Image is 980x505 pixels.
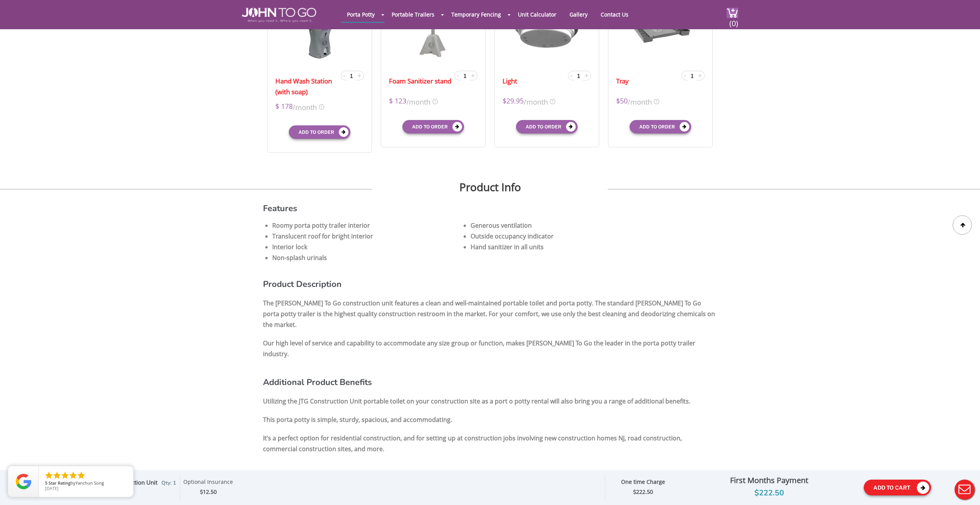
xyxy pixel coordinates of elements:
[471,242,660,252] li: Hand sanitizer in all units
[654,99,659,104] img: icon
[727,8,738,18] img: cart a
[864,480,931,495] button: Add To Cart
[263,369,717,386] h3: Additional Product Benefits
[69,471,78,480] li: 
[633,488,653,496] strong: $
[319,104,324,110] img: icon
[60,471,70,480] li: 
[203,488,217,495] span: 12.50
[729,12,738,28] span: (0)
[289,125,350,139] button: Add to order
[471,220,660,231] li: Generous ventilation
[77,471,86,480] li: 
[595,7,634,22] a: Contact Us
[564,7,593,22] a: Gallery
[45,480,47,486] span: 5
[357,71,361,80] span: +
[684,71,686,80] span: -
[516,120,578,133] button: Add to order
[446,7,507,22] a: Temporary Fencing
[272,242,462,252] li: Interior lock
[341,7,380,22] a: Porta Potty
[621,478,665,485] strong: One time Charge
[263,464,717,481] h3: Specs / Setup Information
[503,96,524,107] span: $29.95
[681,487,858,499] div: $222.50
[389,76,451,87] a: Foam Sanitizer stand
[263,296,717,332] p: The [PERSON_NAME] To Go construction unit features a clean and well-maintained portable toilet an...
[636,488,653,495] span: 222.50
[272,252,462,263] li: Non-splash urinals
[263,431,717,456] p: It’s a perfect option for residential construction, and for setting up at construction jobs invol...
[263,271,717,288] h3: Product Description
[275,101,293,112] span: $ 178
[45,485,59,491] span: [DATE]
[681,474,858,487] div: First Months Payment
[402,120,464,133] button: Add to order
[386,7,440,22] a: Portable Trailers
[183,488,233,497] div: $
[343,71,345,80] span: -
[183,478,233,488] div: Optional Insurance
[457,71,459,80] span: -
[628,96,652,107] span: /month
[275,76,339,97] a: Hand Wash Station (with soap)
[45,481,127,486] span: by
[263,336,717,361] p: Our high level of service and capability to accommodate any size group or function, makes [PERSON...
[75,480,104,486] span: Yanchun Song
[52,471,62,480] li: 
[550,99,555,104] img: icon
[161,479,176,487] span: Qty: 1
[389,96,406,107] span: $ 123
[503,76,517,87] a: Light
[949,474,980,505] button: Live Chat
[242,8,316,22] img: JOHN to go
[293,101,317,112] span: /month
[512,7,562,22] a: Unit Calculator
[263,205,717,212] h3: Features
[471,231,660,242] li: Outside occupancy indicator
[432,99,438,104] img: icon
[585,71,588,80] span: +
[616,96,628,107] span: $50
[272,231,462,242] li: Translucent roof for bright interior
[272,220,462,231] li: Roomy porta potty trailer interior
[263,412,717,427] p: This porta potty is simple, sturdy, spacious, and accommodating.
[570,71,573,80] span: -
[616,76,629,87] a: Tray
[471,71,475,80] span: +
[49,480,70,486] span: Star Rating
[16,474,31,489] img: Review Rating
[263,394,717,408] p: Utilizing the JTG Construction Unit portable toilet on your construction site as a port o potty r...
[406,96,431,107] span: /month
[630,120,691,133] button: Add to order
[698,71,702,80] span: +
[44,471,54,480] li: 
[524,96,548,107] span: /month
